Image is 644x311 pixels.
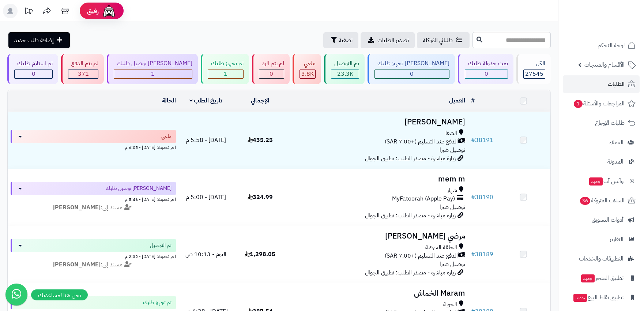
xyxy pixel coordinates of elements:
[323,32,358,48] button: تصفية
[523,59,545,68] div: الكل
[563,192,640,209] a: السلات المتروكة36
[102,4,116,18] img: ai-face.png
[471,250,493,259] a: #38189
[573,294,587,302] span: جديد
[11,252,176,260] div: اخر تحديث: [DATE] - 2:32 م
[114,59,192,68] div: [PERSON_NAME] توصيل طلبك
[259,59,284,68] div: لم يتم الرد
[8,32,70,48] a: إضافة طلب جديد
[337,70,353,78] span: 23.3K
[199,54,250,84] a: تم تجهيز طلبك 1
[290,289,465,297] h3: Maram الخماش
[87,7,99,15] span: رفيق
[68,70,98,78] div: 371
[11,143,176,151] div: اخر تحديث: [DATE] - 6:05 م
[6,54,60,84] a: تم استلام طلبك 0
[440,146,465,154] span: توصيل شبرا
[186,136,226,145] span: [DATE] - 5:58 م
[15,70,52,78] div: 0
[471,193,475,202] span: #
[515,54,552,84] a: الكل27545
[301,70,314,78] span: 3.8K
[114,70,192,78] div: 1
[19,4,38,20] a: تحديثات المنصة
[53,260,101,269] strong: [PERSON_NAME]
[300,70,315,78] div: 3828
[245,250,275,259] span: 1,298.05
[251,54,291,84] a: لم يتم الرد 0
[185,250,226,259] span: اليوم - 10:13 ص
[445,129,457,138] span: الشفا
[32,70,35,78] span: 0
[573,98,625,109] span: المراجعات والأسئلة
[105,54,199,84] a: [PERSON_NAME] توصيل طلبك 1
[162,96,176,105] a: الحالة
[465,70,507,78] div: 0
[449,96,465,105] a: العميل
[290,232,465,240] h3: مرضي [PERSON_NAME]
[563,231,640,248] a: التقارير
[574,100,583,108] span: 1
[563,250,640,267] a: التطبيقات والخدمات
[374,59,449,68] div: [PERSON_NAME] تجهيز طلبك
[589,177,603,186] span: جديد
[323,54,366,84] a: تم التوصيل 23.3K
[594,20,637,35] img: logo-2.png
[143,299,172,306] span: تم تجهيز طلبك
[5,203,181,212] div: مسند إلى:
[410,70,414,78] span: 0
[392,195,455,203] span: MyFatoorah (Apple Pay)
[290,175,465,183] h3: mem m
[598,40,625,50] span: لوحة التحكم
[471,136,493,145] a: #38191
[68,59,98,68] div: لم يتم الدفع
[385,252,458,260] span: الدفع عند التسليم (+7.00 SAR)
[563,114,640,132] a: طلبات الإرجاع
[208,70,243,78] div: 1
[563,269,640,287] a: تطبيق المتجرجديد
[339,36,353,45] span: تصفية
[563,211,640,229] a: أدوات التسويق
[417,32,470,48] a: طلباتي المُوكلة
[447,186,457,195] span: شهار
[224,70,227,78] span: 1
[377,36,409,45] span: تصدير الطلبات
[366,54,456,84] a: [PERSON_NAME] تجهيز طلبك 0
[248,193,273,202] span: 324.99
[106,185,172,192] span: [PERSON_NAME] توصيل طلبك
[609,137,624,147] span: العملاء
[456,54,515,84] a: تمت جدولة طلبك 0
[581,274,595,282] span: جديد
[440,260,465,269] span: توصيل شبرا
[60,54,105,84] a: لم يتم الدفع 371
[563,289,640,306] a: تطبيق نقاط البيعجديد
[563,172,640,190] a: وآتس آبجديد
[580,273,624,283] span: تطبيق المتجر
[161,133,172,140] span: ملغي
[53,203,101,212] strong: [PERSON_NAME]
[580,197,590,205] span: 36
[290,118,465,126] h3: [PERSON_NAME]
[608,79,625,89] span: الطلبات
[563,134,640,151] a: العملاء
[270,70,273,78] span: 0
[471,250,475,259] span: #
[361,32,415,48] a: تصدير الطلبات
[471,96,475,105] a: #
[14,59,53,68] div: تم استلام طلبك
[11,195,176,203] div: اخر تحديث: [DATE] - 5:46 م
[440,203,465,211] span: توصيل شبرا
[579,254,624,264] span: التطبيقات والخدمات
[610,234,624,244] span: التقارير
[588,176,624,186] span: وآتس آب
[189,96,223,105] a: تاريخ الطلب
[251,96,269,105] a: الإجمالي
[573,292,624,303] span: تطبيق نقاط البيع
[14,36,54,45] span: إضافة طلب جديد
[443,300,457,309] span: الحوية
[425,243,457,252] span: الحلقة الشرقية
[208,59,243,68] div: تم تجهيز طلبك
[365,211,456,220] span: زيارة مباشرة - مصدر الطلب: تطبيق الجوال
[471,136,475,145] span: #
[525,70,543,78] span: 27545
